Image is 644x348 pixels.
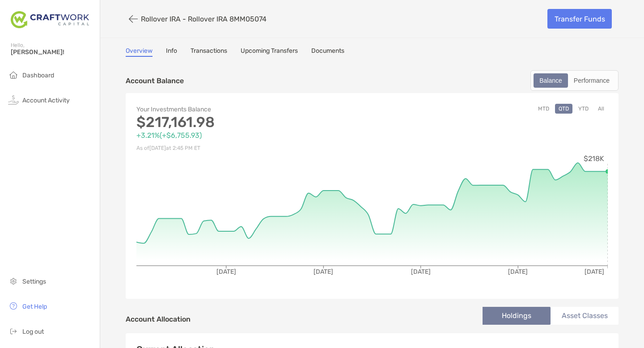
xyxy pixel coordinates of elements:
li: Asset Classes [551,307,619,325]
img: get-help icon [8,301,19,311]
button: All [594,104,608,114]
button: QTD [555,104,572,114]
tspan: [DATE] [411,268,431,276]
a: Upcoming Transfers [241,47,298,57]
a: Info [166,47,177,57]
p: As of [DATE] at 2:45 PM ET [136,143,372,154]
tspan: [DATE] [216,268,236,276]
div: Balance [534,74,567,87]
p: Rollover IRA - Rollover IRA 8MM05074 [141,15,267,23]
tspan: [DATE] [508,268,528,276]
h4: Account Allocation [126,315,191,323]
tspan: [DATE] [314,268,333,276]
a: Transfer Funds [547,9,612,29]
span: Account Activity [22,97,70,104]
span: [PERSON_NAME]! [11,48,94,56]
img: activity icon [8,94,19,105]
img: household icon [8,69,19,80]
img: settings icon [8,276,19,286]
button: MTD [534,104,553,114]
p: $217,161.98 [136,117,372,128]
p: Your Investments Balance [136,104,372,115]
img: Zoe Logo [11,4,89,36]
a: Documents [311,47,344,57]
a: Transactions [191,47,227,57]
img: logout icon [8,326,19,336]
p: Account Balance [126,75,184,86]
a: Overview [126,47,153,57]
span: Dashboard [22,72,54,79]
li: Holdings [483,307,551,325]
div: segmented control [530,70,619,91]
div: Performance [569,74,614,87]
tspan: $218K [584,154,604,163]
button: YTD [575,104,592,114]
span: Get Help [22,303,47,310]
tspan: [DATE] [585,268,604,276]
span: Settings [22,278,46,285]
p: +3.21% ( +$6,755.93 ) [136,130,372,141]
span: Log out [22,328,44,335]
